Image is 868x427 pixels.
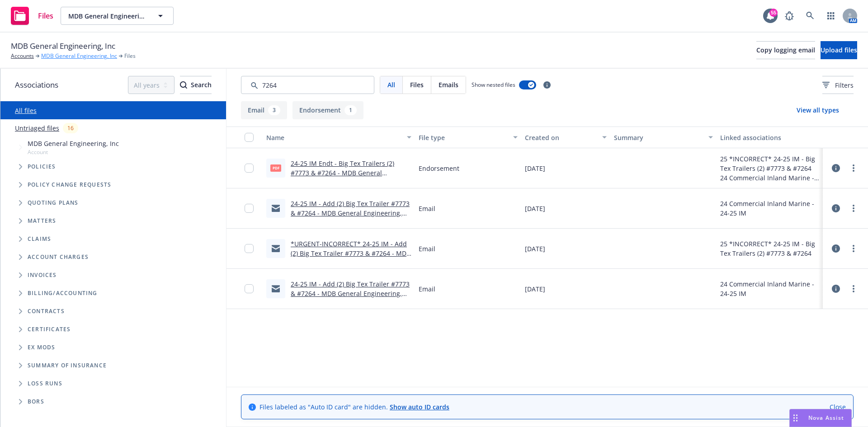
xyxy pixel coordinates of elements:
button: Nova Assist [789,409,852,427]
span: Files labeled as "Auto ID card" are hidden. [259,402,449,412]
a: more [848,243,859,254]
a: Close [830,402,846,412]
span: Files [410,80,424,89]
span: Certificates [28,327,71,332]
span: Endorsement [419,164,459,173]
span: Quoting plans [28,200,79,206]
span: [DATE] [525,244,545,253]
a: more [848,163,859,174]
span: All [387,80,395,89]
input: Select all [245,133,254,142]
a: MDB General Engineering, Inc [41,52,117,60]
button: File type [415,127,521,148]
span: MDB General Engineering, Inc [28,139,119,148]
div: 16 [63,123,78,133]
div: 24 Commercial Inland Marine - 24-25 IM [720,199,819,218]
button: MDB General Engineering, Inc [61,7,174,25]
span: Billing/Accounting [28,291,98,296]
a: 24-25 IM Endt - Big Tex Trailers (2) #7773 & #7264 - MDB General Engineering, Inc.pdf [291,159,394,187]
div: Linked associations [720,133,819,142]
span: Summary of insurance [28,363,107,368]
a: Untriaged files [15,123,59,133]
span: BORs [28,399,44,404]
div: 24 Commercial Inland Marine - 24-25 IM [720,279,819,298]
a: 24-25 IM - Add (2) Big Tex Trailer #7773 & #7264 - MDB General Engineering, Inc. #BMO 68 13 05 38 [291,280,410,307]
span: Loss Runs [28,381,62,386]
span: pdf [270,164,281,171]
button: Email [241,101,287,119]
span: Files [38,12,53,19]
a: Report a Bug [780,7,798,25]
span: Associations [15,79,58,91]
div: 24 Commercial Inland Marine - 24-25 IM [720,173,819,183]
span: Files [124,52,136,60]
button: Filters [822,76,854,94]
span: Account [28,148,119,156]
button: Upload files [821,41,857,59]
input: Search by keyword... [241,76,374,94]
a: Show auto ID cards [390,403,449,411]
span: Policy change requests [28,182,111,188]
a: 24-25 IM - Add (2) Big Tex Trailer #7773 & #7264 - MDB General Engineering, Inc. [291,199,410,227]
div: Tree Example [0,137,226,284]
span: [DATE] [525,284,545,294]
button: Copy logging email [756,41,815,59]
span: Nova Assist [808,414,844,422]
input: Toggle Row Selected [245,284,254,293]
button: Summary [610,127,717,148]
span: Show nested files [472,81,515,89]
span: Email [419,244,435,253]
div: 25 *INCORRECT* 24-25 IM - Big Tex Trailers (2) #7773 & #7264 [720,154,819,173]
span: Filters [822,80,854,90]
a: more [848,283,859,294]
button: SearchSearch [180,76,212,94]
div: Name [266,133,401,142]
div: 1 [344,105,357,115]
span: Claims [28,236,51,242]
a: All files [15,106,37,115]
div: 25 *INCORRECT* 24-25 IM - Big Tex Trailers (2) #7773 & #7264 [720,239,819,258]
div: 55 [769,9,778,17]
span: Copy logging email [756,46,815,54]
div: Drag to move [790,409,801,427]
a: *URGENT-INCORRECT* 24-25 IM - Add (2) Big Tex Trailer #7773 & #7264 - MDB General Engineering, Inc. [291,239,410,267]
span: [DATE] [525,164,545,173]
div: Search [180,76,212,94]
span: Ex Mods [28,345,55,350]
button: Created on [521,127,610,148]
input: Toggle Row Selected [245,164,254,173]
a: Accounts [11,52,34,60]
span: Email [419,284,435,294]
span: Contracts [28,309,65,314]
span: Account charges [28,254,89,260]
button: Linked associations [717,127,823,148]
a: Switch app [822,7,840,25]
span: Emails [439,80,458,89]
span: Filters [835,80,854,90]
span: Matters [28,218,56,224]
span: Upload files [821,46,857,54]
div: Created on [525,133,596,142]
div: File type [419,133,508,142]
button: Endorsement [292,101,363,119]
a: Search [801,7,819,25]
input: Toggle Row Selected [245,204,254,213]
div: Folder Tree Example [0,284,226,411]
span: MDB General Engineering, Inc [11,40,115,52]
input: Toggle Row Selected [245,244,254,253]
span: Policies [28,164,56,169]
span: Invoices [28,272,57,278]
svg: Search [180,81,187,89]
button: View all types [782,101,854,119]
a: Files [7,3,57,28]
span: [DATE] [525,204,545,213]
span: MDB General Engineering, Inc [68,11,146,21]
a: more [848,203,859,214]
div: Summary [614,133,703,142]
div: 3 [268,105,280,115]
span: Email [419,204,435,213]
button: Name [263,127,415,148]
